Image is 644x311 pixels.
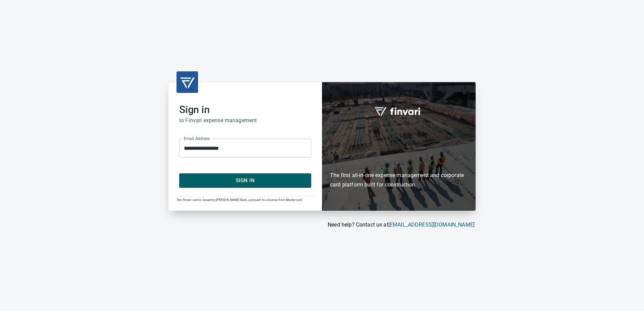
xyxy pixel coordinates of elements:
span: The Finvari card is issued by [PERSON_NAME] Bank, pursuant to a license from Mastercard [176,198,302,202]
h6: to Finvari expense management [179,116,311,125]
img: fullword_logo_white.png [374,103,424,119]
h6: The first all-in-one expense management and corporate card platform built for construction. [330,132,468,189]
button: Sign In [179,173,311,187]
img: transparent_logo.png [179,74,195,90]
span: Sign In [187,176,304,185]
h2: Sign in [179,104,311,116]
a: [EMAIL_ADDRESS][DOMAIN_NAME] [388,221,475,228]
div: Finvari [322,82,476,210]
p: Need help? Contact us at [168,221,475,229]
